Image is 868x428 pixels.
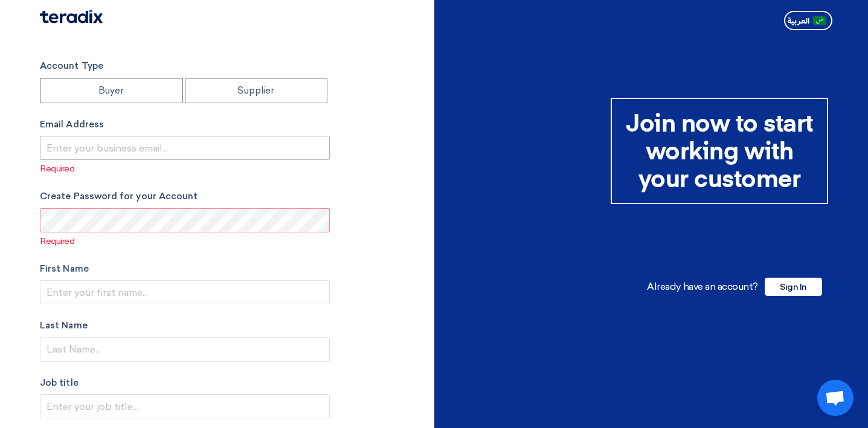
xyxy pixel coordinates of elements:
[40,262,330,276] label: First Name
[40,235,330,248] p: Required
[817,380,854,416] a: Open chat
[40,162,330,175] p: Required
[40,118,330,132] label: Email Address
[784,11,832,30] button: العربية
[185,78,328,103] label: Supplier
[40,78,183,103] label: Buyer
[40,376,330,390] label: Job title
[40,280,330,304] input: Enter your first name...
[813,16,826,25] img: ar-AR.png
[40,136,330,160] input: Enter your business email...
[40,190,330,203] label: Create Password for your Account
[40,319,330,333] label: Last Name
[765,278,822,296] span: Sign In
[787,17,809,25] span: العربية
[40,59,330,73] label: Account Type
[40,394,330,418] input: Enter your job title...
[765,281,822,292] a: Sign In
[647,281,757,292] span: Already have an account?
[40,337,330,362] input: Last Name...
[611,98,828,204] div: Join now to start working with your customer
[40,10,103,24] img: Teradix logo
